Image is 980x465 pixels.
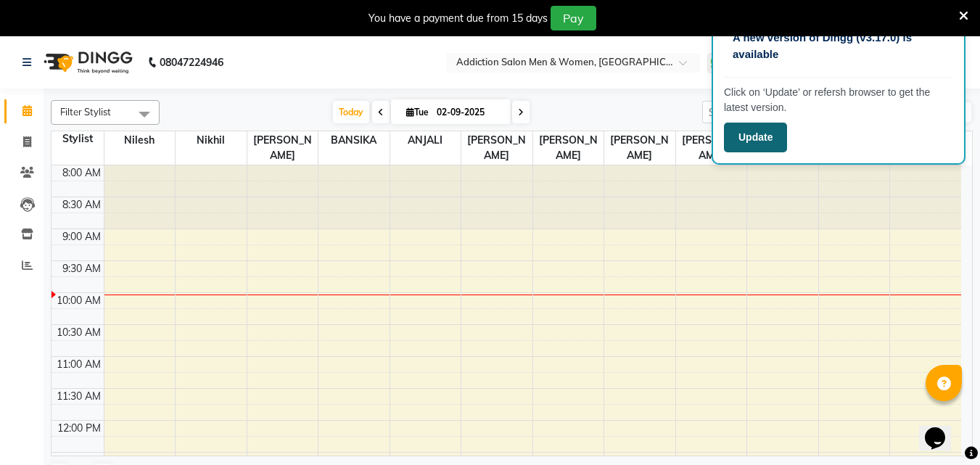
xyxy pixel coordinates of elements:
div: 10:00 AM [54,293,104,308]
button: Pay [551,6,596,30]
div: 11:00 AM [54,357,104,372]
span: Tue [403,107,432,118]
span: BANSIKA [318,131,390,149]
span: Nilesh [104,131,176,149]
span: [PERSON_NAME] [604,131,675,165]
div: 8:30 AM [59,197,104,213]
div: 9:30 AM [59,261,104,276]
div: 11:30 AM [54,389,104,404]
span: [PERSON_NAME] [533,131,604,165]
p: Click on ‘Update’ or refersh browser to get the latest version. [724,85,953,115]
span: [PERSON_NAME] [247,131,318,165]
span: ANJALI [390,131,461,149]
div: 10:30 AM [54,325,104,340]
img: logo [37,42,136,83]
b: 08047224946 [160,42,223,83]
span: Filter Stylist [60,106,111,118]
span: Nikhil [176,131,247,149]
div: 8:00 AM [59,165,104,181]
div: 9:00 AM [59,229,104,244]
span: [PERSON_NAME] [461,131,532,165]
iframe: chat widget [919,407,965,450]
input: 2025-09-02 [432,102,505,123]
p: A new version of Dingg (v3.17.0) is available [733,30,944,62]
div: You have a payment due from 15 days [368,11,548,26]
span: Today [333,101,369,123]
div: 12:00 PM [54,421,104,436]
button: Update [724,123,787,152]
div: Stylist [52,131,104,147]
span: [PERSON_NAME] [676,131,747,165]
input: Search Appointment [702,101,829,123]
